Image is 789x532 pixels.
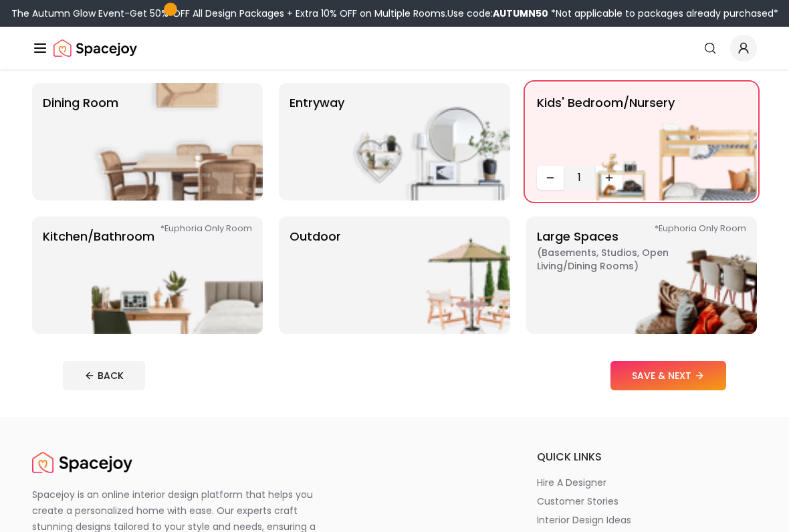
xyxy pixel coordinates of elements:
a: customer stories [537,495,757,508]
p: Kids' Bedroom/Nursery [537,94,675,160]
img: Kitchen/Bathroom *Euphoria Only [92,217,263,334]
img: Large Spaces *Euphoria Only [586,217,757,334]
span: *Not applicable to packages already purchased* [548,7,778,20]
p: interior design ideas [537,513,631,527]
button: Decrease quantity [537,166,564,190]
nav: Global [32,27,757,70]
img: Dining Room [92,83,263,201]
p: Kitchen/Bathroom [43,227,154,323]
h6: quick links [537,449,757,465]
span: 1 [569,170,590,186]
div: The Autumn Glow Event-Get 50% OFF All Design Packages + Extra 10% OFF on Multiple Rooms. [11,7,778,20]
button: BACK [63,361,145,390]
img: entryway [339,83,510,201]
a: Spacejoy [53,35,137,61]
p: customer stories [537,495,618,508]
span: ( Basements, Studios, Open living/dining rooms ) [537,246,704,273]
img: Spacejoy Logo [53,35,137,61]
p: Dining Room [43,94,118,190]
img: Kids' Bedroom/Nursery [586,83,757,201]
p: hire a designer [537,476,606,489]
img: Outdoor [339,217,510,334]
a: Spacejoy [32,449,132,476]
b: AUTUMN50 [493,7,548,20]
p: Large Spaces [537,227,704,323]
p: Outdoor [290,227,341,323]
p: entryway [290,94,344,190]
a: hire a designer [537,476,757,489]
img: Spacejoy Logo [32,449,132,476]
span: Use code: [447,7,548,20]
a: interior design ideas [537,513,757,527]
button: SAVE & NEXT [610,361,726,390]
